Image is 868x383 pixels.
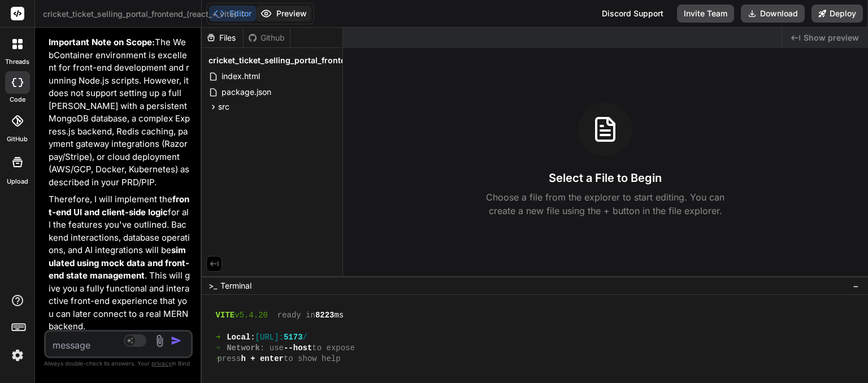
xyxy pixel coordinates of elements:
span: src [218,101,229,112]
span: − [853,280,859,291]
div: Files [202,32,243,43]
span: press [217,354,241,364]
span: : [250,332,255,343]
span: ready in [277,310,315,321]
span: [URL]: [255,332,284,343]
p: The WebContainer environment is excellent for front-end development and running Node.js scripts. ... [49,36,190,189]
strong: front-end UI and client-side logic [49,194,189,217]
p: Therefore, I will implement the for all the features you've outlined. Backend interactions, datab... [49,193,190,333]
span: v5.4.20 [235,310,268,321]
span: cricket_ticket_selling_portal_frontend_(react_+_vite) [43,8,247,20]
strong: simulated using mock data and front-end state management [49,245,189,281]
span: : use [260,343,284,354]
span: / [303,332,307,343]
span: index.html [220,69,261,83]
button: − [850,277,861,295]
h3: Select a File to Begin [549,170,662,186]
label: Upload [7,177,28,186]
strong: Important Note on Scope: [49,37,155,47]
button: Editor [209,6,256,21]
label: code [10,95,25,105]
span: VITE [216,310,235,321]
span: h + enter [241,354,284,364]
span: --host [284,343,312,354]
span: privacy [151,360,172,367]
div: Github [244,32,290,43]
span: ➜ [216,343,218,354]
span: to expose [312,343,355,354]
span: ➜ [216,332,218,343]
label: GitHub [7,134,28,144]
p: Choose a file from the explorer to start editing. You can create a new file using the + button in... [479,190,732,217]
span: Local [227,332,250,343]
span: ms [334,310,344,321]
span: ➜ [216,354,218,364]
img: settings [8,346,27,365]
span: Terminal [220,280,251,291]
span: Network [227,343,260,354]
span: 5173 [284,332,303,343]
label: threads [5,57,29,67]
span: package.json [220,85,272,99]
img: attachment [153,334,166,347]
span: to show help [284,354,341,364]
button: Download [741,5,805,23]
button: Deploy [811,5,863,23]
button: Preview [256,6,311,21]
div: Discord Support [595,5,670,23]
span: 8223 [315,310,335,321]
span: cricket_ticket_selling_portal_frontend_(react_+_vite) [209,55,411,66]
p: Always double-check its answers. Your in Bind [44,358,193,369]
span: Show preview [804,32,859,43]
button: Invite Team [677,5,734,23]
img: icon [171,335,182,346]
span: >_ [209,280,217,291]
